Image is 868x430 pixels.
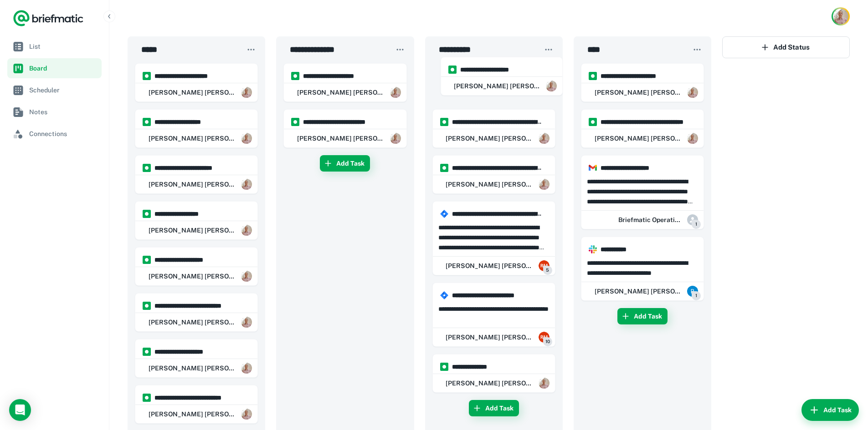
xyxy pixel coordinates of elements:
[832,7,850,25] button: Account button
[9,399,31,421] div: Open Intercom Messenger
[833,9,848,24] img: Rob Mark
[617,308,668,324] button: Add Task
[7,58,102,78] a: Board
[29,63,98,73] span: Board
[7,124,102,144] a: Connections
[7,102,102,122] a: Notes
[29,41,98,51] span: List
[469,400,519,416] button: Add Task
[7,36,102,56] a: List
[29,85,98,95] span: Scheduler
[13,9,84,27] a: Logo
[7,80,102,100] a: Scheduler
[29,129,98,139] span: Connections
[722,36,850,58] button: Add Status
[801,399,859,421] button: Add Task
[29,107,98,117] span: Notes
[320,155,370,172] button: Add Task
